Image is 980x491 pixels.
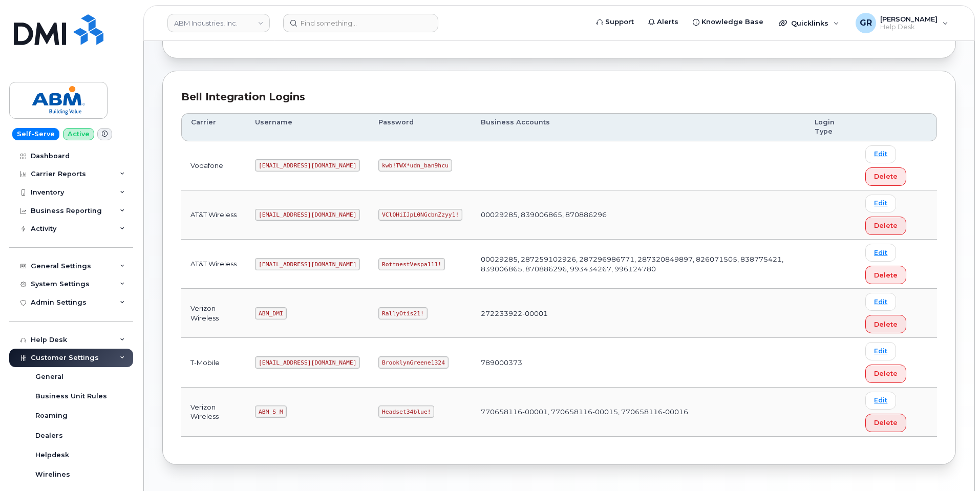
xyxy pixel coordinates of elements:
td: AT&T Wireless [181,190,246,240]
td: 00029285, 839006865, 870886296 [472,190,805,240]
code: VClOHiIJpL0NGcbnZzyy1! [378,209,462,221]
code: ABM_DMI [255,307,286,319]
div: Gabriel Rains [848,13,955,33]
th: Password [369,113,472,141]
div: Bell Integration Logins [181,90,937,104]
span: Help Desk [880,23,938,31]
div: Quicklinks [772,13,846,33]
a: Alerts [641,12,686,32]
button: Delete [865,365,906,383]
code: [EMAIL_ADDRESS][DOMAIN_NAME] [255,356,360,369]
a: Knowledge Base [686,12,771,32]
code: [EMAIL_ADDRESS][DOMAIN_NAME] [255,209,360,221]
span: Delete [874,319,898,329]
a: Edit [865,293,896,311]
button: Delete [865,315,906,333]
th: Business Accounts [472,113,805,141]
span: GR [860,17,872,29]
a: Support [589,12,641,32]
th: Login Type [805,113,856,141]
span: Delete [874,221,898,230]
a: Edit [865,145,896,163]
code: kwb!TWX*udn_ban9hcu [378,159,452,172]
a: Edit [865,392,896,410]
span: Delete [874,270,898,280]
span: Alerts [657,17,678,27]
td: 00029285, 287259102926, 287296986771, 287320849897, 826071505, 838775421, 839006865, 870886296, 9... [472,240,805,289]
button: Delete [865,167,906,186]
a: Edit [865,244,896,262]
span: Delete [874,418,898,428]
td: Vodafone [181,141,246,190]
code: ABM_S_M [255,405,286,418]
code: BrooklynGreene1324 [378,356,448,369]
a: ABM Industries, Inc. [167,14,270,32]
a: Edit [865,195,896,212]
code: RallyOtis21! [378,307,427,319]
span: Knowledge Base [701,17,763,27]
td: T-Mobile [181,338,246,387]
code: Headset34blue! [378,405,434,418]
span: Delete [874,172,898,181]
td: 770658116-00001, 770658116-00015, 770658116-00016 [472,388,805,437]
span: Delete [874,369,898,378]
code: RottnestVespa111! [378,258,445,270]
td: 789000373 [472,338,805,387]
span: [PERSON_NAME] [880,15,938,23]
code: [EMAIL_ADDRESS][DOMAIN_NAME] [255,159,360,172]
button: Delete [865,217,906,235]
button: Delete [865,266,906,284]
th: Username [246,113,369,141]
button: Delete [865,414,906,432]
input: Find something... [283,14,438,32]
span: Quicklinks [791,19,828,27]
code: [EMAIL_ADDRESS][DOMAIN_NAME] [255,258,360,270]
th: Carrier [181,113,246,141]
td: 272233922-00001 [472,289,805,338]
a: Edit [865,342,896,360]
td: AT&T Wireless [181,240,246,289]
td: Verizon Wireless [181,388,246,437]
span: Support [605,17,634,27]
td: Verizon Wireless [181,289,246,338]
